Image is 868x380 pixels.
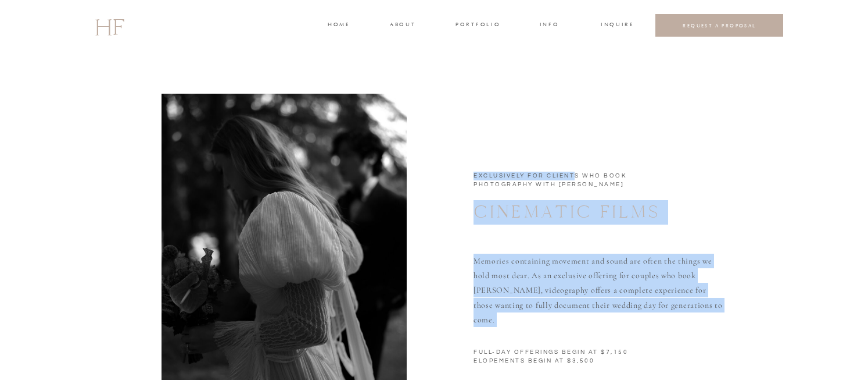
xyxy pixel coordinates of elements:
a: home [328,20,349,31]
h1: CINEMATIC FILMS [474,200,720,222]
a: about [390,20,414,31]
a: INQUIRE [601,20,632,31]
p: Memories containing movement and sound are often the things we hold most dear. As an exclusive of... [474,254,726,316]
a: HF [95,9,124,42]
a: INFO [539,20,560,31]
a: portfolio [455,20,499,31]
a: REQUEST A PROPOSAL [665,22,774,29]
